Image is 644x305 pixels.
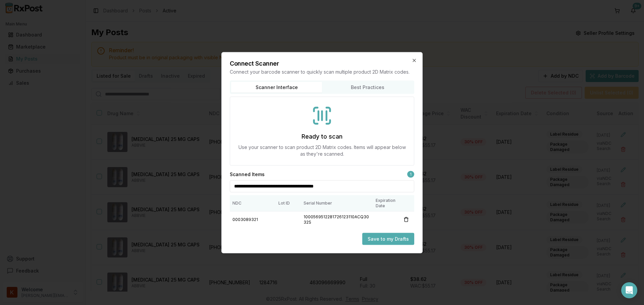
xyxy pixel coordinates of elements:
th: Lot ID [276,195,301,211]
th: Expiration Date [373,195,398,211]
p: Connect your barcode scanner to quickly scan multiple product 2D Matrix codes. [230,68,414,75]
td: 1000569512281726123110ACQ3032S [301,211,373,228]
p: Use your scanner to scan product 2D Matrix codes. Items will appear below as they're scanned. [238,144,406,157]
td: 0003089321 [230,211,276,228]
th: Serial Number [301,195,373,211]
button: Best Practices [322,82,413,92]
button: Scanner Interface [231,82,322,92]
button: Save to my Drafts [362,233,414,245]
th: NDC [230,195,276,211]
span: 1 [407,171,414,177]
h3: Scanned Items [230,171,265,177]
h2: Connect Scanner [230,60,414,66]
h3: Ready to scan [302,132,342,141]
